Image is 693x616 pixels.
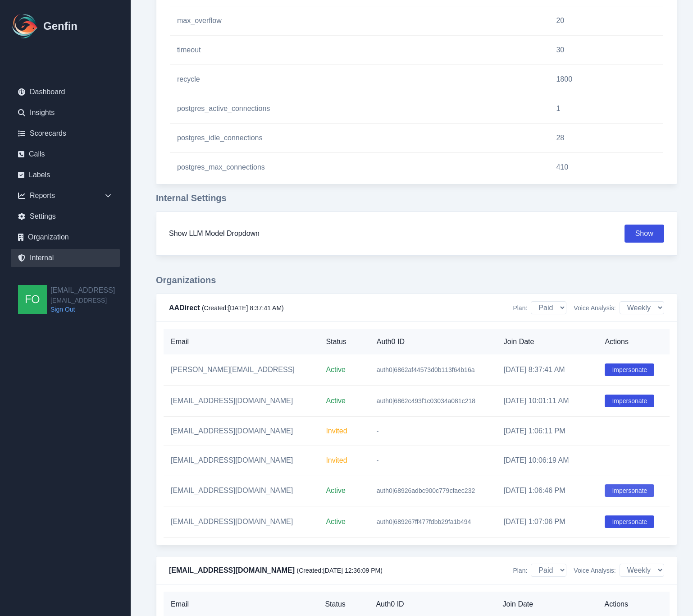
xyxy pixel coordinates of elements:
button: Impersonate [605,484,654,497]
td: postgres_max_connections [170,153,549,182]
td: [DATE] 8:37:41 AM [497,354,598,386]
span: [EMAIL_ADDRESS] [50,296,115,305]
td: 410 [549,153,663,182]
span: Voice Analysis: [574,566,615,575]
td: [EMAIL_ADDRESS][DOMAIN_NAME] [164,417,319,446]
span: Active [326,397,346,405]
span: - [377,428,379,435]
td: [EMAIL_ADDRESS][DOMAIN_NAME] [164,475,319,506]
h3: Organizations [156,274,677,286]
span: Plan: [513,566,527,575]
td: [DATE] 10:06:19 AM [497,446,598,475]
th: Actions [597,329,669,354]
img: Logo [11,12,40,41]
a: Labels [11,166,120,184]
span: Invited [326,456,347,464]
a: Settings [11,207,120,225]
td: postgres_active_connections [170,94,549,124]
span: Active [326,487,346,494]
td: [DATE] 10:01:11 AM [497,386,598,417]
h4: AADirect [169,303,284,313]
span: auth0|6862c493f1c03034a081c218 [377,397,475,405]
td: [DATE] 1:07:06 PM [497,506,598,538]
th: Status [319,329,369,354]
button: Impersonate [605,363,654,376]
span: auth0|689267ff477fdbb29fa1b494 [377,518,471,525]
a: Internal [11,249,120,267]
td: 30 [549,36,663,65]
td: postgres_idle_connections [170,124,549,153]
span: Voice Analysis: [574,303,615,313]
span: Active [326,366,346,373]
span: (Created: [DATE] 8:37:41 AM ) [202,304,284,312]
span: (Created: [DATE] 12:36:09 PM ) [297,567,383,574]
a: Organization [11,228,120,246]
span: Active [326,518,346,525]
td: [DATE] 1:06:46 PM [497,475,598,506]
a: Insights [11,104,120,122]
button: Impersonate [605,395,654,407]
td: 20 [549,6,663,36]
td: 1800 [549,65,663,94]
span: - [377,457,379,464]
span: auth0|68926adbc900c779cfaec232 [377,487,475,494]
h1: Genfin [43,19,78,33]
td: timeout [170,36,549,65]
div: Reports [11,187,120,205]
h4: [EMAIL_ADDRESS][DOMAIN_NAME] [169,565,383,576]
td: [DATE] 1:06:11 PM [497,417,598,446]
th: Join Date [497,329,598,354]
td: [EMAIL_ADDRESS][DOMAIN_NAME] [164,506,319,538]
span: auth0|6862af44573d0b113f64b16a [377,366,475,373]
a: Sign Out [50,305,115,314]
span: Invited [326,427,347,435]
td: [EMAIL_ADDRESS][DOMAIN_NAME] [164,386,319,417]
img: founders@genfin.ai [18,285,47,314]
button: Show [625,225,664,243]
td: max_overflow [170,6,549,36]
h3: Internal Settings [156,192,677,204]
h3: Show LLM Model Dropdown [169,228,260,239]
span: Plan: [513,303,527,313]
a: Dashboard [11,83,120,101]
button: Impersonate [605,515,654,528]
td: 1 [549,94,663,124]
h2: [EMAIL_ADDRESS] [50,285,115,296]
th: Auth0 ID [369,329,497,354]
td: [EMAIL_ADDRESS][DOMAIN_NAME] [164,446,319,475]
td: recycle [170,65,549,94]
td: 28 [549,124,663,153]
a: Scorecards [11,124,120,143]
a: Calls [11,145,120,163]
th: Email [164,329,319,354]
td: [PERSON_NAME][EMAIL_ADDRESS] [164,354,319,386]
